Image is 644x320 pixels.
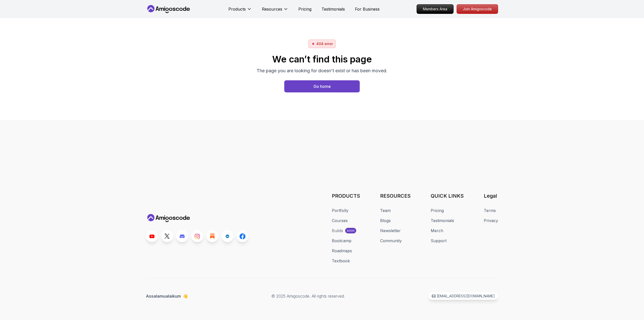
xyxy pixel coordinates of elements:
a: Join Amigoscode [457,4,498,14]
a: Twitter link [161,230,173,242]
a: LinkedIn link [221,230,233,242]
a: Home page [284,80,360,92]
a: Discord link [176,230,188,242]
p: © 2025 Amigoscode. All rights reserved. [271,293,345,299]
a: Blogs [380,218,391,224]
button: Resources [262,6,288,16]
a: Newsletter [380,228,401,234]
div: Go home [313,83,331,89]
a: Support [431,238,447,244]
button: Products [228,6,252,16]
a: [EMAIL_ADDRESS][DOMAIN_NAME] [428,292,498,300]
a: For Business [355,6,380,12]
a: Portfolly [332,207,348,214]
a: Testimonials [431,218,454,224]
a: Testimonials [321,6,345,12]
p: 404 error [316,41,333,46]
div: Builds [332,228,343,234]
p: Assalamualaikum [146,293,188,299]
p: Join Amigoscode [457,5,498,14]
a: Instagram link [191,230,203,242]
a: Team [380,207,391,214]
a: Pricing [298,6,311,12]
h3: RESOURCES [380,192,411,199]
a: Bootcamp [332,238,351,244]
h2: We can’t find this page [257,54,387,64]
a: Courses [332,218,348,224]
a: Textbook [332,258,350,264]
p: Members Area [417,5,453,14]
a: Pricing [431,207,444,214]
p: Resources [262,6,282,12]
a: Members Area [417,4,454,14]
a: Merch [431,228,443,234]
a: Youtube link [146,230,158,242]
a: Privacy [484,218,498,224]
a: Terms [484,207,496,214]
p: Products [228,6,246,12]
span: 👋 [183,293,188,300]
a: Roadmaps [332,248,352,254]
p: soon [347,229,354,233]
h3: PRODUCTS [332,192,360,199]
button: Go home [284,80,360,92]
p: The page you are looking for doesn't exist or has been moved. [257,67,387,74]
a: Community [380,238,402,244]
p: [EMAIL_ADDRESS][DOMAIN_NAME] [437,294,495,299]
h3: Legal [484,192,498,199]
a: Facebook link [236,230,249,242]
a: Blog link [206,230,218,242]
h3: QUICK LINKS [431,192,464,199]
